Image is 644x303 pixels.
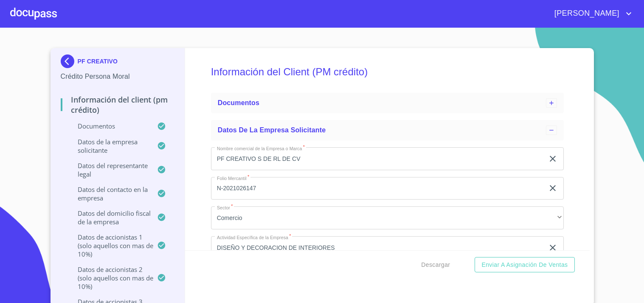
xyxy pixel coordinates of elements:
span: [PERSON_NAME] [548,7,624,20]
div: PF CREATIVO [61,54,175,71]
button: account of current user [548,7,634,20]
img: Docupass spot blue [61,54,78,68]
p: PF CREATIVO [78,58,118,65]
p: Datos del representante legal [61,161,157,178]
button: clear input [548,154,558,164]
p: Datos de la empresa solicitante [61,137,157,154]
span: Datos de la empresa solicitante [218,126,326,134]
div: Documentos [211,93,564,113]
span: Descargar [421,260,450,270]
div: Datos de la empresa solicitante [211,120,564,140]
button: Descargar [418,257,453,273]
p: Datos del domicilio fiscal de la empresa [61,209,157,226]
p: Información del Client (PM crédito) [61,94,175,115]
p: Datos del contacto en la empresa [61,185,157,202]
p: Crédito Persona Moral [61,71,175,82]
div: Comercio [211,206,564,229]
p: Documentos [61,122,157,130]
h5: Información del Client (PM crédito) [211,54,564,89]
span: Documentos [218,99,259,106]
p: Datos de accionistas 1 (solo aquellos con mas de 10%) [61,233,157,258]
button: Enviar a Asignación de Ventas [475,257,574,273]
p: Datos de accionistas 2 (solo aquellos con mas de 10%) [61,265,157,291]
span: Enviar a Asignación de Ventas [481,260,568,270]
button: clear input [548,183,558,193]
button: clear input [548,243,558,253]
